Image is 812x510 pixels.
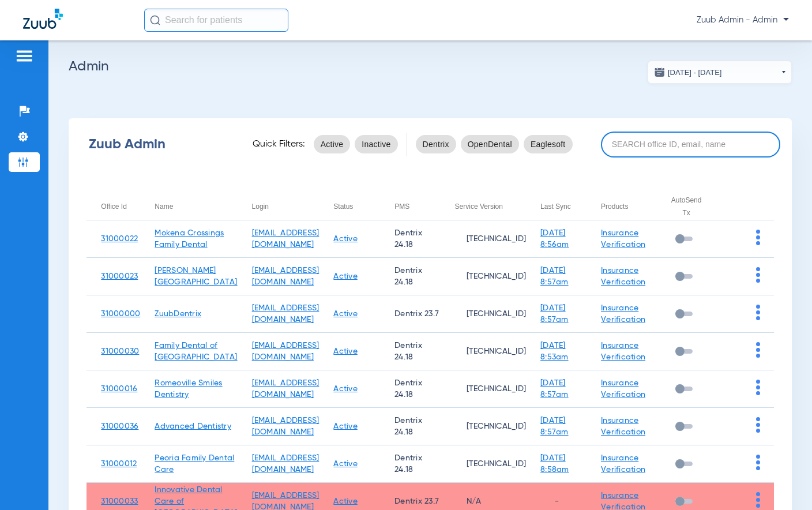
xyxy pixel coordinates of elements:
div: Name [155,200,173,213]
a: 31000023 [101,272,138,280]
td: [TECHNICAL_ID] [441,258,527,295]
td: Dentrix 24.18 [380,258,440,295]
a: ZuubDentrix [155,310,201,318]
a: [DATE] 8:57am [540,417,569,436]
td: [TECHNICAL_ID] [441,295,527,333]
a: Peoria Family Dental Care [155,454,234,474]
div: AutoSend Tx [667,194,706,219]
div: Products [601,200,628,213]
span: Inactive [362,138,390,150]
span: Eaglesoft [531,138,566,150]
img: group-dot-blue.svg [756,417,760,433]
a: 31000000 [101,310,140,318]
a: Active [333,272,358,280]
a: [DATE] 8:56am [540,229,569,249]
div: Status [333,200,353,213]
div: PMS [394,200,409,213]
a: Insurance Verification [601,454,645,474]
td: [TECHNICAL_ID] [441,220,527,258]
td: [TECHNICAL_ID] [441,333,527,370]
div: Office Id [101,200,140,213]
a: [EMAIL_ADDRESS][DOMAIN_NAME] [252,267,319,286]
a: Advanced Dentistry [155,422,231,430]
a: [EMAIL_ADDRESS][DOMAIN_NAME] [252,454,319,474]
a: Insurance Verification [601,379,645,399]
a: 31000016 [101,385,137,393]
div: Status [333,200,380,213]
div: Service Version [455,200,503,213]
a: [DATE] 8:57am [540,304,569,324]
div: PMS [394,200,440,213]
a: Insurance Verification [601,342,645,361]
a: 31000012 [101,460,137,468]
input: Search for patients [144,9,288,32]
a: Romeoville Smiles Dentistry [155,379,222,399]
span: OpenDental [468,138,512,150]
a: 31000030 [101,347,139,355]
a: [DATE] 8:57am [540,379,569,399]
a: [DATE] 8:58am [540,454,569,474]
td: Dentrix 23.7 [380,295,440,333]
a: [EMAIL_ADDRESS][DOMAIN_NAME] [252,379,319,399]
img: Search Icon [150,15,160,25]
span: - [540,497,559,505]
div: Office Id [101,200,126,213]
div: Zuub Admin [89,138,232,150]
img: group-dot-blue.svg [756,455,760,470]
h2: Admin [69,61,792,72]
button: [DATE] - [DATE] [648,61,792,84]
img: Zuub Logo [23,9,63,29]
a: Insurance Verification [601,304,645,324]
td: Dentrix 24.18 [380,220,440,258]
img: hamburger-icon [15,49,33,63]
a: Insurance Verification [601,417,645,436]
a: Active [333,235,358,243]
a: Active [333,422,358,430]
span: Active [321,138,344,150]
span: Zuub Admin - Admin [697,14,789,26]
div: Login [252,200,269,213]
a: [PERSON_NAME][GEOGRAPHIC_DATA] [155,267,237,286]
div: Last Sync [540,200,587,213]
a: [EMAIL_ADDRESS][DOMAIN_NAME] [252,342,319,361]
div: Last Sync [540,200,571,213]
a: 31000033 [101,497,138,505]
span: Dentrix [423,138,449,150]
a: Active [333,460,358,468]
a: Active [333,310,358,318]
mat-chip-listbox: pms-filters [416,133,573,156]
input: SEARCH office ID, email, name [601,132,780,157]
img: group-dot-blue.svg [756,230,760,245]
img: group-dot-blue.svg [756,342,760,358]
a: [EMAIL_ADDRESS][DOMAIN_NAME] [252,229,319,249]
a: Mokena Crossings Family Dental [155,229,224,249]
img: group-dot-blue.svg [756,492,760,508]
a: 31000036 [101,422,138,430]
td: [TECHNICAL_ID] [441,408,527,445]
div: Login [252,200,319,213]
a: Family Dental of [GEOGRAPHIC_DATA] [155,342,237,361]
div: Name [155,200,237,213]
span: Quick Filters: [253,138,305,150]
td: Dentrix 24.18 [380,333,440,370]
a: [EMAIL_ADDRESS][DOMAIN_NAME] [252,304,319,324]
img: group-dot-blue.svg [756,267,760,283]
div: Products [601,200,652,213]
a: Active [333,385,358,393]
a: Active [333,347,358,355]
img: date.svg [654,66,666,78]
a: [EMAIL_ADDRESS][DOMAIN_NAME] [252,417,319,436]
mat-chip-listbox: status-filters [314,133,398,156]
td: Dentrix 24.18 [380,370,440,408]
a: Insurance Verification [601,229,645,249]
img: group-dot-blue.svg [756,305,760,320]
a: 31000022 [101,235,138,243]
td: [TECHNICAL_ID] [441,370,527,408]
a: [DATE] 8:53am [540,342,569,361]
img: group-dot-blue.svg [756,380,760,395]
td: [TECHNICAL_ID] [441,445,527,483]
a: Active [333,497,358,505]
div: AutoSend Tx [667,194,717,219]
td: Dentrix 24.18 [380,445,440,483]
td: Dentrix 24.18 [380,408,440,445]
